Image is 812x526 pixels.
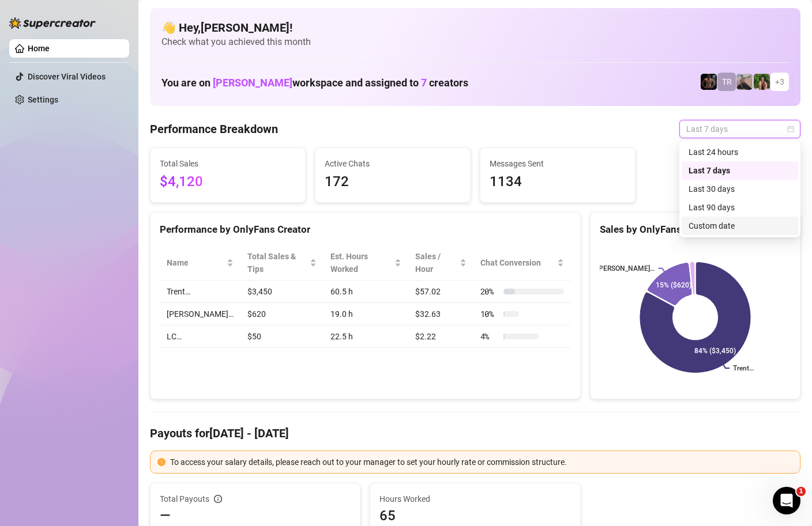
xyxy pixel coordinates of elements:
span: 1134 [490,171,626,193]
span: info-circle [214,495,222,503]
td: 22.5 h [324,326,408,348]
div: Last 24 hours [682,143,798,161]
div: Last 90 days [689,201,791,214]
div: Last 24 hours [689,146,791,158]
span: 1 [796,487,806,496]
span: Total Sales [160,157,296,170]
h4: 👋 Hey, [PERSON_NAME] ! [161,20,789,36]
span: 65 [379,506,570,525]
span: — [160,506,171,525]
span: 172 [325,171,461,193]
div: To access your salary details, please reach out to your manager to set your hourly rate or commis... [170,456,793,468]
td: $57.02 [408,281,473,303]
span: exclamation-circle [157,458,166,466]
td: $620 [240,303,324,326]
div: Last 7 days [682,161,798,180]
td: 19.0 h [324,303,408,326]
span: Messages Sent [490,157,626,170]
div: Performance by OnlyFans Creator [160,222,571,237]
div: Last 90 days [682,198,798,217]
th: Sales / Hour [408,245,473,281]
span: [PERSON_NAME] [213,77,292,89]
span: Name [167,256,224,269]
a: Home [28,44,50,53]
td: $3,450 [240,281,324,303]
td: $32.63 [408,303,473,326]
td: LC… [160,326,240,348]
div: Last 30 days [682,180,798,198]
span: Total Payouts [160,493,209,505]
span: Chat Conversion [480,256,555,269]
span: Hours Worked [379,493,570,505]
div: Est. Hours Worked [330,250,392,275]
td: Trent… [160,281,240,303]
span: Last 7 days [686,120,794,138]
div: Custom date [689,220,791,232]
span: + 3 [775,75,784,88]
h1: You are on workspace and assigned to creators [161,77,468,89]
span: 10 % [480,308,499,320]
img: Trent [701,74,717,90]
span: Sales / Hour [415,250,457,275]
td: [PERSON_NAME]… [160,303,240,326]
img: Nathaniel [754,74,770,90]
td: 60.5 h [324,281,408,303]
img: LC [736,74,753,90]
span: Total Sales & Tips [247,250,307,275]
div: Sales by OnlyFans Creator [600,222,791,237]
th: Chat Conversion [473,245,571,281]
h4: Performance Breakdown [150,121,278,137]
text: [PERSON_NAME]… [597,264,655,273]
div: Last 30 days [689,183,791,195]
text: Trent… [733,364,754,372]
span: 7 [421,77,427,89]
span: $4,120 [160,171,296,193]
span: Active Chats [325,157,461,170]
span: Check what you achieved this month [161,36,789,48]
td: $2.22 [408,326,473,348]
a: Settings [28,95,58,104]
div: Last 7 days [689,164,791,177]
div: Custom date [682,217,798,235]
h4: Payouts for [DATE] - [DATE] [150,425,800,441]
span: 20 % [480,285,499,298]
img: logo-BBDzfeDw.svg [9,17,96,29]
span: 4 % [480,330,499,343]
th: Name [160,245,240,281]
a: Discover Viral Videos [28,72,106,81]
iframe: Intercom live chat [773,487,800,514]
span: TR [722,75,732,88]
td: $50 [240,326,324,348]
th: Total Sales & Tips [240,245,324,281]
span: calendar [787,126,794,133]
